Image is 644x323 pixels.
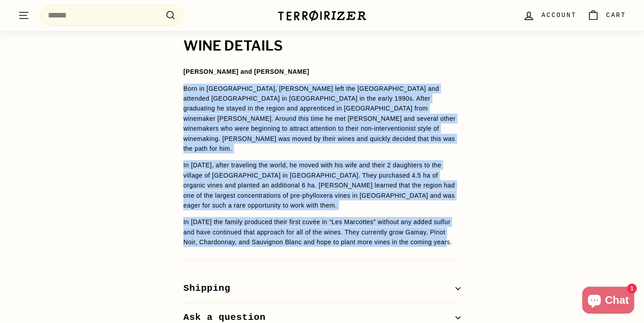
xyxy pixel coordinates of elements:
[183,217,461,247] p: In [DATE] the family produced their first cuvée in “Les Marcottes” without any added sulfur and h...
[580,287,637,316] inbox-online-store-chat: Shopify online store chat
[183,38,461,54] h2: WINE DETAILS
[183,160,461,210] p: In [DATE], after traveling the world, he moved with his wife and their 2 daughters to the village...
[517,2,582,29] a: Account
[606,10,626,20] span: Cart
[542,10,576,20] span: Account
[582,2,631,29] a: Cart
[183,68,309,75] b: [PERSON_NAME] and [PERSON_NAME]
[183,84,461,154] p: Born in [GEOGRAPHIC_DATA], [PERSON_NAME] left the [GEOGRAPHIC_DATA] and attended [GEOGRAPHIC_DATA...
[183,274,461,303] button: Shipping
